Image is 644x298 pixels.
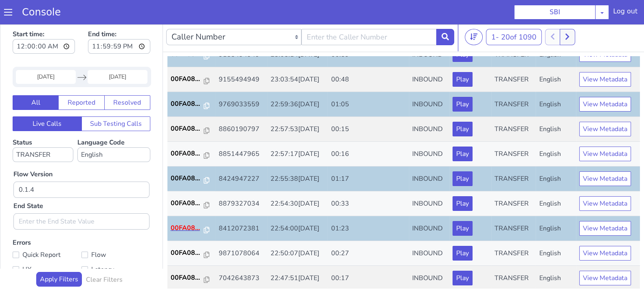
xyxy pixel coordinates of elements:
td: 22:50:07[DATE] [267,219,328,243]
button: Resolved [104,73,150,88]
td: INBOUND [409,119,450,144]
p: 00FA08... [171,52,204,61]
td: 22:57:53[DATE] [267,94,328,119]
button: Play [453,149,473,164]
td: 22:55:38[DATE] [267,144,328,169]
button: Play [453,50,473,64]
td: 22:47:51[DATE] [267,243,328,268]
label: Status [13,116,73,140]
button: Reported [58,73,104,88]
label: End time: [88,4,150,34]
button: Play [453,174,473,188]
td: 00:16 [327,119,409,144]
label: End State [13,179,43,188]
button: Play [453,199,473,213]
input: Start Date [16,48,76,61]
td: 01:05 [327,70,409,94]
button: Play [453,248,473,263]
button: Apply Filters [36,250,82,264]
td: INBOUND [409,94,450,119]
td: 01:23 [327,194,409,219]
button: View Metadata [579,74,631,89]
button: Play [453,99,473,114]
td: INBOUND [409,219,450,243]
label: Quick Report [13,227,81,238]
button: 1- 20of 1090 [486,7,542,23]
td: 22:59:36[DATE] [267,70,328,94]
td: English [536,45,576,70]
button: Play [453,223,473,238]
td: 8851447965 [215,119,267,144]
label: Language Code [77,116,150,140]
td: 00:15 [327,94,409,119]
td: 22:57:17[DATE] [267,119,328,144]
td: 22:54:00[DATE] [267,194,328,219]
input: Enter the Flow Version ID [13,159,149,175]
td: INBOUND [409,144,450,169]
td: English [536,70,576,94]
td: INBOUND [409,243,450,268]
td: 00:27 [327,219,409,243]
p: 00FA08... [171,176,204,186]
span: 20 of 1090 [501,10,536,20]
td: 8860190797 [215,94,267,119]
button: View Metadata [579,99,631,114]
p: 00FA08... [171,101,204,111]
td: English [536,94,576,119]
td: TRANSFER [491,219,536,243]
input: Start time: [13,17,75,31]
a: 00FA08... [171,226,212,235]
label: Start time: [13,4,75,34]
button: View Metadata [579,50,631,64]
td: TRANSFER [491,144,536,169]
a: 00FA08... [171,126,212,136]
td: TRANSFER [491,169,536,194]
td: 9871078064 [215,219,267,243]
a: 00FA08... [171,201,212,210]
a: 00FA08... [171,77,212,86]
td: INBOUND [409,70,450,94]
input: End Date [88,48,147,61]
td: 23:03:54[DATE] [267,45,328,70]
td: INBOUND [409,45,450,70]
td: English [536,169,576,194]
td: 00:17 [327,243,409,268]
p: 00FA08... [171,126,204,136]
td: English [536,219,576,243]
button: Sub Testing Calls [81,94,151,109]
td: 00:33 [327,169,409,194]
td: INBOUND [409,194,450,219]
a: 00FA08... [171,52,212,61]
a: 00FA08... [171,151,212,161]
td: 01:17 [327,144,409,169]
a: 00FA08... [171,176,212,186]
td: 9769033559 [215,70,267,94]
p: 00FA08... [171,77,204,86]
button: View Metadata [579,199,631,213]
td: TRANSFER [491,45,536,70]
td: 9155494949 [215,45,267,70]
td: TRANSFER [491,70,536,94]
label: UX [13,241,81,253]
td: TRANSFER [491,243,536,268]
button: Play [453,74,473,89]
input: End time: [88,17,150,31]
button: All [13,73,59,88]
input: Enter the End State Value [13,191,149,207]
button: View Metadata [579,223,631,238]
td: TRANSFER [491,119,536,144]
td: TRANSFER [491,194,536,219]
p: 00FA08... [171,226,204,235]
p: 00FA08... [171,250,204,260]
select: Status [13,125,73,140]
button: View Metadata [579,149,631,164]
button: View Metadata [579,124,631,139]
button: SBI [514,5,596,20]
h6: Clear Filters [86,254,123,261]
td: English [536,194,576,219]
a: Console [12,7,70,18]
label: Flow Version [13,147,53,157]
p: 00FA08... [171,201,204,210]
td: English [536,243,576,268]
input: Enter the Caller Number [301,7,437,23]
